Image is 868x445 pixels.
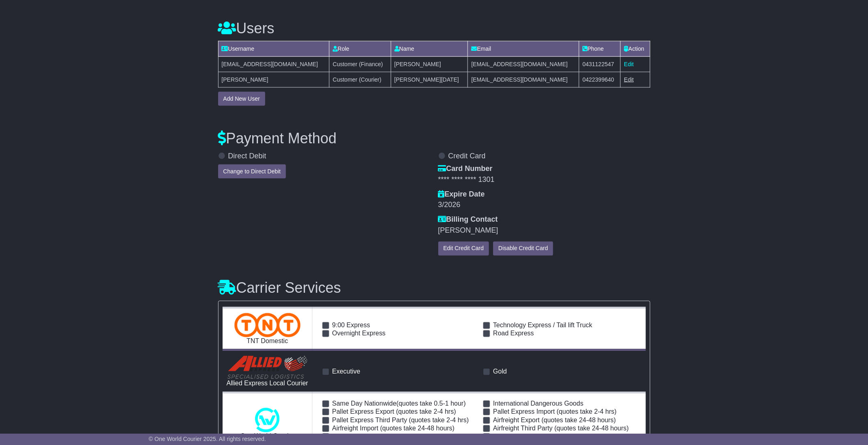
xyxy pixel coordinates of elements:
[468,57,579,72] td: [EMAIL_ADDRESS][DOMAIN_NAME]
[149,436,266,442] span: © One World Courier 2025. All rights reserved.
[438,164,493,173] label: Card Number
[218,57,329,72] td: [EMAIL_ADDRESS][DOMAIN_NAME]
[438,201,650,210] div: 3/2026
[468,41,579,57] td: Email
[227,432,308,440] div: One World Courier
[218,41,329,57] td: Username
[332,330,386,337] span: Overnight Express
[493,242,553,256] button: Disable Credit Card
[255,408,279,432] img: One World Courier
[218,164,286,179] button: Change to Direct Debit
[493,425,629,432] span: Airfreight Third Party (quotes take 24-48 hours)
[493,417,616,424] span: Airfreight Export (quotes take 24-48 hours)
[438,190,485,199] label: Expire Date
[493,368,507,375] span: Gold
[438,227,650,235] div: [PERSON_NAME]
[624,76,634,83] a: Edit
[227,355,308,380] img: Allied Express Local Courier
[621,41,650,57] td: Action
[391,72,468,88] td: [PERSON_NAME][DATE]
[493,400,583,407] span: International Dangerous Goods
[228,152,266,161] label: Direct Debit
[332,368,360,375] span: Executive
[579,72,621,88] td: 0422399640
[493,330,534,337] span: Road Express
[332,400,466,407] span: Same Day Nationwide(quotes take 0.5-1 hour)
[493,322,592,329] span: Technology Express / Tail lift Truck
[218,92,265,106] button: Add New User
[579,57,621,72] td: 0431122547
[332,322,370,329] span: 9:00 Express
[493,408,617,415] span: Pallet Express Import (quotes take 2-4 hrs)
[234,313,301,337] img: TNT Domestic
[218,130,650,147] h3: Payment Method
[329,72,391,88] td: Customer (Courier)
[218,20,650,37] h3: Users
[468,72,579,88] td: [EMAIL_ADDRESS][DOMAIN_NAME]
[227,380,308,387] div: Allied Express Local Courier
[332,408,456,415] span: Pallet Express Export (quotes take 2-4 hrs)
[332,417,469,424] span: Pallet Express Third Party (quotes take 2-4 hrs)
[579,41,621,57] td: Phone
[218,280,650,296] h3: Carrier Services
[438,216,498,225] label: Billing Contact
[391,57,468,72] td: [PERSON_NAME]
[624,61,634,67] a: Edit
[332,425,455,432] span: Airfreight Import (quotes take 24-48 hours)
[438,242,489,256] button: Edit Credit Card
[227,337,308,345] div: TNT Domestic
[329,41,391,57] td: Role
[329,57,391,72] td: Customer (Finance)
[448,152,486,161] label: Credit Card
[391,41,468,57] td: Name
[218,72,329,88] td: [PERSON_NAME]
